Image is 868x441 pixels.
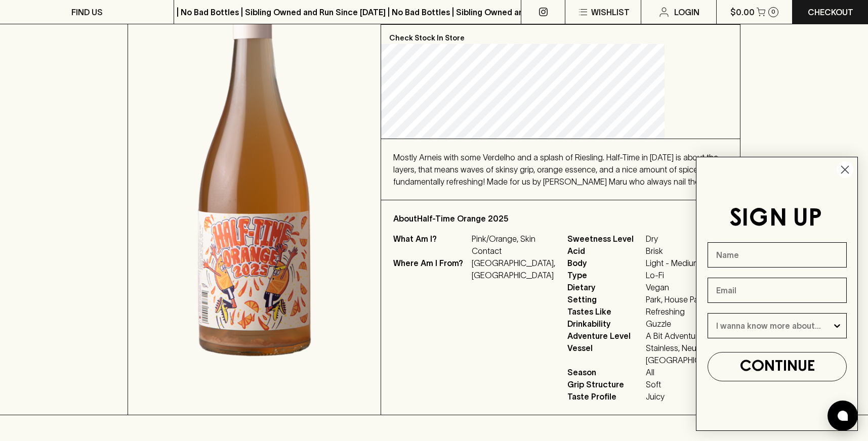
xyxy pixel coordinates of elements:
[567,245,643,257] span: Acid
[567,342,643,366] span: Vessel
[708,352,847,381] button: CONTINUE
[472,257,555,281] p: [GEOGRAPHIC_DATA], [GEOGRAPHIC_DATA]
[646,305,728,318] span: Refreshing
[567,257,643,269] span: Body
[567,366,643,378] span: Season
[646,269,728,281] span: Lo-Fi
[567,390,643,403] span: Taste Profile
[567,281,643,293] span: Dietary
[708,278,847,303] input: Email
[646,233,728,245] span: Dry
[646,293,728,305] span: Park, House Party
[836,161,854,179] button: Close dialog
[567,330,643,342] span: Adventure Level
[393,257,469,281] p: Where Am I From?
[567,233,643,245] span: Sweetness Level
[393,233,469,257] p: What Am I?
[674,6,699,18] p: Login
[71,6,103,18] p: FIND US
[716,314,832,338] input: I wanna know more about...
[838,411,848,421] img: bubble-icon
[591,6,630,18] p: Wishlist
[393,153,720,186] span: Mostly Arneis with some Verdelho and a splash of Riesling. Half-Time in [DATE] is about the layer...
[381,25,740,44] p: Check Stock In Store
[646,366,728,378] span: All
[646,318,728,330] span: Guzzle
[686,147,868,441] div: FLYOUT Form
[567,269,643,281] span: Type
[567,318,643,330] span: Drinkability
[771,9,775,15] p: 0
[646,257,728,269] span: Light - Medium
[808,6,853,18] p: Checkout
[472,233,555,257] p: Pink/Orange, Skin Contact
[646,378,728,390] span: Soft
[708,242,847,268] input: Name
[729,207,822,231] span: SIGN UP
[832,314,842,338] button: Show Options
[646,342,728,366] span: Stainless, Neutral or [GEOGRAPHIC_DATA]
[393,212,728,225] p: About Half-Time Orange 2025
[730,6,755,18] p: $0.00
[567,378,643,390] span: Grip Structure
[567,293,643,305] span: Setting
[646,281,728,293] span: Vegan
[646,330,728,342] span: A Bit Adventurous
[646,390,728,403] span: Juicy
[646,245,728,257] span: Brisk
[567,305,643,318] span: Tastes Like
